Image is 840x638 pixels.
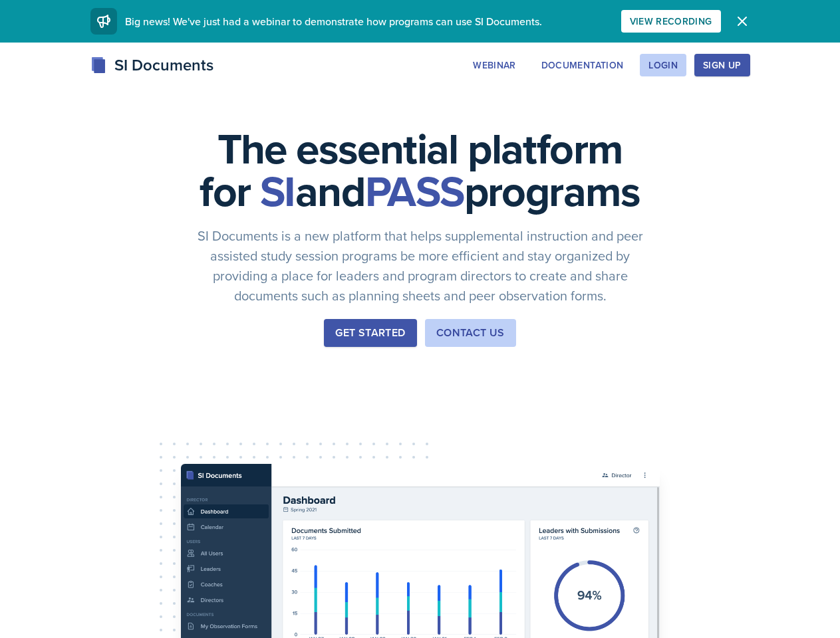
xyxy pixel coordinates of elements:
div: SI Documents [90,53,213,77]
button: Documentation [533,54,632,76]
button: Webinar [464,54,524,76]
div: Sign Up [703,60,741,70]
div: Webinar [473,60,515,70]
button: Sign Up [694,54,750,76]
div: Documentation [541,60,624,70]
div: Contact Us [436,325,505,341]
button: Get Started [324,319,416,347]
button: Login [640,54,686,76]
span: Big news! We've just had a webinar to demonstrate how programs can use SI Documents. [125,14,542,29]
button: Contact Us [425,319,516,347]
div: View Recording [630,16,712,27]
div: Login [648,60,678,70]
div: Get Started [335,325,405,341]
button: View Recording [621,10,721,33]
